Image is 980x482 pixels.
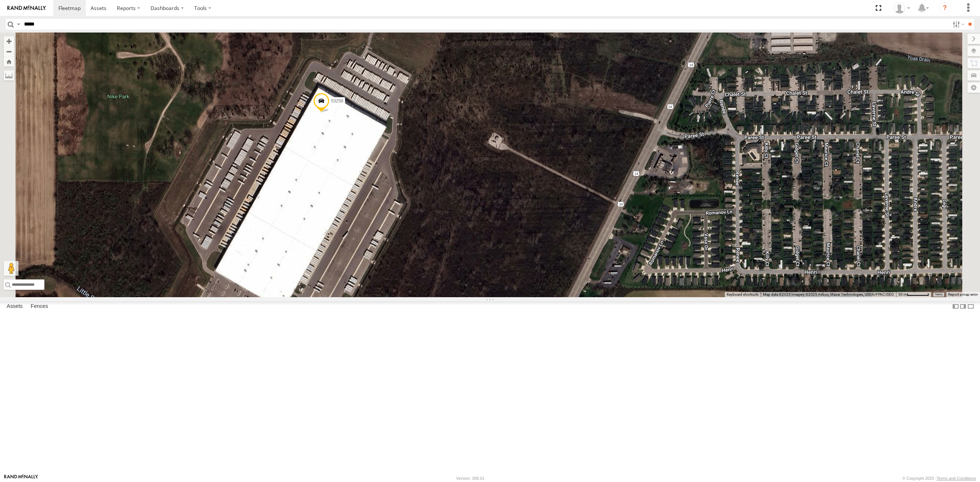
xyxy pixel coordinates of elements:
button: Zoom in [4,36,14,46]
label: Search Query [16,19,21,30]
img: rand-logo.svg [7,6,46,11]
label: Measure [4,70,14,81]
label: Map Settings [967,82,980,93]
button: Zoom out [4,46,14,57]
span: 50 m [898,292,907,296]
a: Visit our Website [4,475,38,482]
div: Version: 308.01 [456,476,484,481]
label: Dock Summary Table to the Right [959,301,967,312]
button: Drag Pegman onto the map to open Street View [4,261,18,276]
label: Hide Summary Table [967,301,974,312]
span: Map data ©2025 Imagery ©2025 Airbus, Maxar Technologies, USDA/FPAC/GEO [763,292,894,296]
label: Search Filter Options [950,19,966,30]
a: Report a map error [948,292,978,296]
button: Zoom Home [4,57,14,67]
button: Map Scale: 50 m per 56 pixels [896,292,931,297]
label: Assets [3,301,26,312]
span: 53258 [331,98,343,103]
a: Terms (opens in new tab) [935,293,943,296]
div: © Copyright 2025 - [902,476,976,481]
div: Miky Transport [891,3,913,14]
a: Terms and Conditions [937,476,976,481]
button: Keyboard shortcuts [727,292,758,297]
i: ? [939,2,951,14]
label: Dock Summary Table to the Left [952,301,959,312]
label: Fences [27,301,52,312]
